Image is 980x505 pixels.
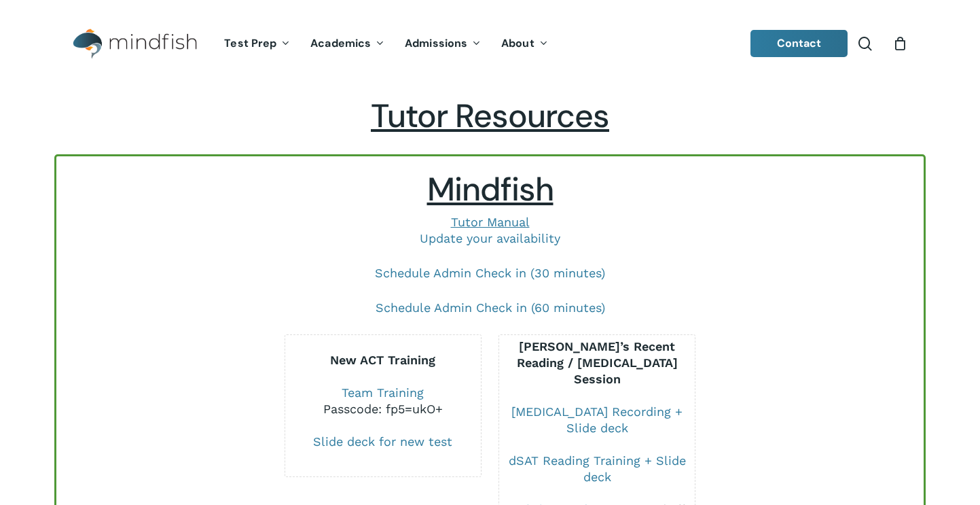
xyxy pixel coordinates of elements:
a: About [491,38,558,50]
div: Passcode: fp5=ukO+ [285,401,481,417]
a: Slide deck for new test [313,434,452,449]
a: Team Training [342,385,424,400]
span: Tutor Resources [371,94,609,137]
header: Main Menu [54,18,926,69]
a: Admissions [395,38,491,50]
a: Schedule Admin Check in (30 minutes) [375,266,605,280]
b: [PERSON_NAME]’s Recent Reading / [MEDICAL_DATA] Session [517,339,678,386]
span: Contact [777,36,822,50]
span: About [501,36,534,50]
a: dSAT Reading Training + Slide deck [509,453,686,484]
a: Academics [300,38,395,50]
span: Test Prep [224,36,276,50]
iframe: Chatbot [890,415,961,486]
span: Mindfish [427,168,553,211]
a: Contact [750,30,848,57]
a: Update your availability [420,231,560,245]
a: [MEDICAL_DATA] Recording + Slide deck [511,404,683,435]
a: Schedule Admin Check in (60 minutes) [376,300,605,315]
span: Academics [310,36,371,50]
nav: Main Menu [214,18,558,69]
a: Test Prep [214,38,300,50]
b: New ACT Training [330,353,435,367]
a: Tutor Manual [451,215,530,229]
span: Admissions [405,36,467,50]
